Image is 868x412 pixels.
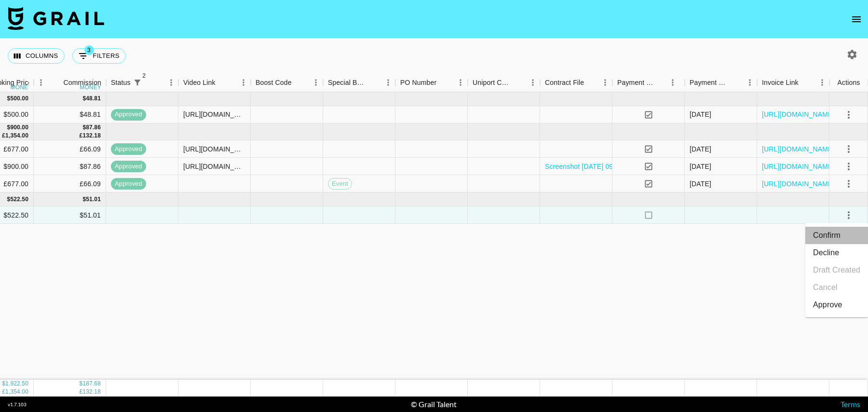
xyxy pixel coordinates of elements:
[292,76,305,89] button: Sort
[685,73,757,92] div: Payment Sent Date
[323,73,395,92] div: Special Booking Type
[11,84,32,90] div: money
[139,71,149,81] span: 2
[743,75,757,90] button: Menu
[805,227,868,244] li: Confirm
[729,76,743,89] button: Sort
[436,76,450,89] button: Sort
[473,73,512,92] div: Uniport Contact Email
[106,73,178,92] div: Status
[84,45,94,55] span: 3
[545,73,584,92] div: Contract File
[131,76,144,89] div: 2 active filters
[111,110,146,119] span: approved
[453,75,468,90] button: Menu
[2,380,5,388] div: $
[86,195,101,204] div: 51.01
[80,380,83,388] div: $
[526,75,540,90] button: Menu
[815,75,829,90] button: Menu
[7,124,11,132] div: $
[111,162,146,171] span: approved
[757,73,829,92] div: Invoice Link
[131,76,144,89] button: Show filters
[34,140,106,158] div: £66.09
[468,73,540,92] div: Uniport Contact Email
[86,95,101,103] div: 48.81
[82,388,101,396] div: 132.18
[86,124,101,132] div: 87.86
[10,124,28,132] div: 900.00
[183,144,245,154] div: https://www.tiktok.com/@jav0n/video/7543818988338318600?_r=1&_t=ZS-8zGm8PUwBnO
[847,10,866,29] button: open drawer
[762,179,835,189] a: [URL][DOMAIN_NAME]
[34,106,106,124] div: $48.81
[762,162,835,171] a: [URL][DOMAIN_NAME]
[10,195,28,204] div: 522.50
[841,207,857,223] button: select merge strategy
[183,110,245,119] div: https://www.tiktok.com/@jav0n/photo/7521815250132372742?_d=secCgYIASAHKAESPgo8cOMXUPX%2BHdJu%2Fno...
[8,48,65,64] button: Select columns
[665,75,680,90] button: Menu
[805,244,868,261] li: Decline
[82,132,101,140] div: 132.18
[841,399,860,409] a: Terms
[309,75,323,90] button: Menu
[612,73,685,92] div: Payment Sent
[82,95,86,103] div: $
[5,388,28,396] div: 1,354.00
[5,132,28,140] div: 1,354.00
[178,73,251,92] div: Video Link
[512,76,526,89] button: Sort
[111,179,146,189] span: approved
[400,73,436,92] div: PO Number
[63,73,101,92] div: Commission
[216,76,229,89] button: Sort
[841,107,857,123] button: select merge strategy
[328,73,367,92] div: Special Booking Type
[251,73,323,92] div: Boost Code
[367,76,381,89] button: Sort
[256,73,292,92] div: Boost Code
[183,73,216,92] div: Video Link
[655,76,668,89] button: Sort
[82,124,86,132] div: $
[584,76,597,89] button: Sort
[2,388,5,396] div: £
[72,48,126,64] button: Show filters
[829,73,868,92] div: Actions
[34,206,106,224] div: $51.01
[598,75,612,90] button: Menu
[762,110,835,119] a: [URL][DOMAIN_NAME]
[183,162,245,171] div: https://www.tiktok.com/@jav0n/video/7540107657072381202?_r=1&_t=ZS-8yzlzpsyyDI
[395,73,468,92] div: PO Number
[813,299,842,311] div: Approve
[8,401,27,408] div: v 1.7.103
[50,76,63,89] button: Sort
[381,75,395,90] button: Menu
[34,175,106,192] div: £66.09
[762,144,835,154] a: [URL][DOMAIN_NAME]
[80,84,101,90] div: money
[690,144,711,154] div: 02/09/2025
[617,73,655,92] div: Payment Sent
[34,75,48,90] button: Menu
[8,7,104,30] img: Grail Talent
[690,110,711,119] div: 01/07/2025
[690,162,711,171] div: 19/08/2025
[841,176,857,192] button: select merge strategy
[82,195,86,204] div: $
[2,132,5,140] div: £
[411,399,457,409] div: © Grail Talent
[111,145,146,154] span: approved
[690,73,729,92] div: Payment Sent Date
[841,158,857,175] button: select merge strategy
[80,132,83,140] div: £
[5,380,28,388] div: 1,922.50
[236,75,251,90] button: Menu
[328,179,352,189] span: Event
[111,73,131,92] div: Status
[164,75,178,90] button: Menu
[80,388,83,396] div: £
[7,95,11,103] div: $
